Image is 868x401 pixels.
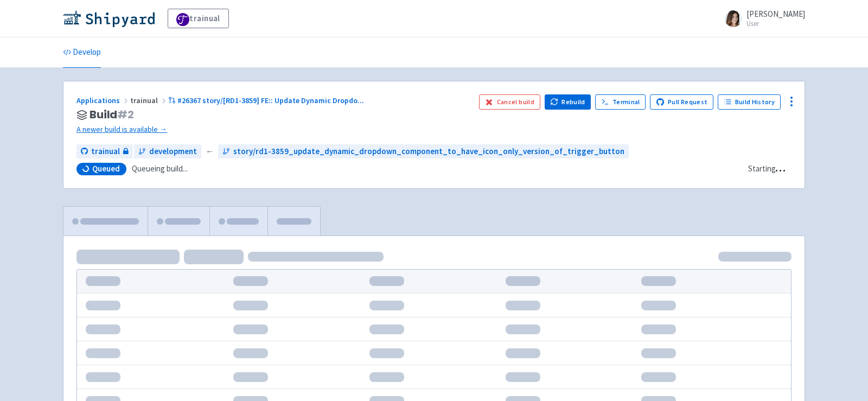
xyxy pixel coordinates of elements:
div: Starting [748,163,776,175]
button: Cancel build [479,94,540,110]
a: Develop [63,37,101,68]
button: Rebuild [545,94,591,110]
span: trainual [91,145,120,158]
a: Pull Request [650,94,713,110]
a: A newer build is available → [76,123,470,136]
span: Queueing build... [132,163,188,175]
a: Applications [76,96,130,105]
a: story/rd1-3859_update_dynamic_dropdown_component_to_have_icon_only_version_of_trigger_button [218,144,629,159]
small: User [746,20,805,27]
span: development [149,145,197,158]
span: # 2 [117,107,134,122]
a: trainual [76,144,133,159]
span: #26367 story/[RD1-3859] FE:: Update Dynamic Dropdo ... [177,96,364,105]
a: Build History [718,94,781,110]
a: Terminal [595,94,646,110]
a: trainual [168,9,229,28]
img: Shipyard logo [63,10,155,27]
span: Build [90,109,134,121]
span: [PERSON_NAME] [746,9,805,19]
a: #26367 story/[RD1-3859] FE:: Update Dynamic Dropdo... [168,96,366,105]
span: story/rd1-3859_update_dynamic_dropdown_component_to_have_icon_only_version_of_trigger_button [233,145,624,158]
a: development [134,144,201,159]
span: Queued [92,163,120,174]
span: trainual [130,96,168,105]
a: [PERSON_NAME] User [718,10,805,27]
span: ← [206,145,214,158]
